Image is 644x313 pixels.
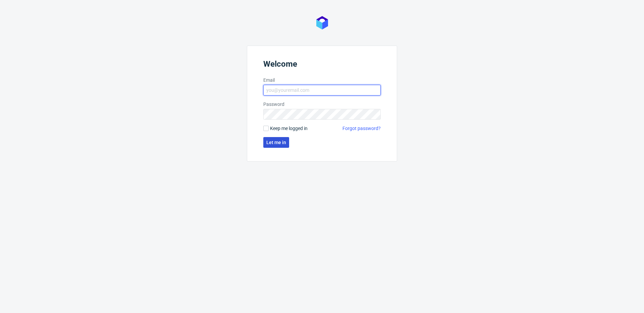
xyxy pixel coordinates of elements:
[342,125,381,132] a: Forgot password?
[270,125,308,132] span: Keep me logged in
[266,140,286,145] span: Let me in
[263,101,381,108] label: Password
[263,59,381,71] header: Welcome
[263,77,381,83] label: Email
[263,137,289,148] button: Let me in
[263,85,381,96] input: you@youremail.com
